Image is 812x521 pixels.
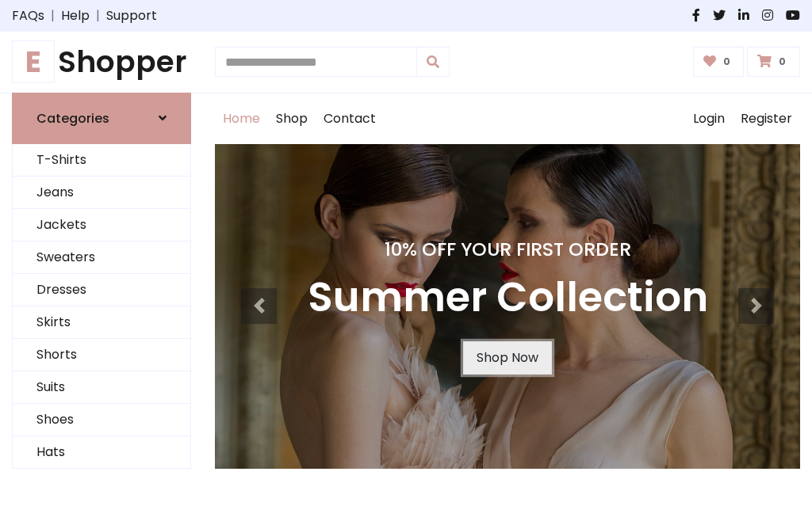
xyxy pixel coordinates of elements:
a: Register [733,93,800,144]
h6: Categories [36,111,109,126]
a: Skirts [13,306,190,339]
a: Dresses [13,274,190,306]
a: Help [61,6,90,25]
span: E [12,40,55,83]
a: Hats [13,436,190,469]
span: 0 [719,55,734,69]
a: T-Shirts [13,144,190,177]
a: 0 [693,47,745,77]
a: Jackets [13,209,190,241]
h1: Shopper [12,44,191,80]
a: Shorts [13,339,190,371]
a: Shop Now [463,341,552,375]
a: Categories [12,93,191,144]
h3: Summer Collection [308,273,708,322]
a: Login [685,93,733,144]
a: Shop [268,93,316,144]
a: Support [106,6,157,25]
a: Contact [316,93,384,144]
span: | [90,6,106,25]
a: Shoes [13,404,190,436]
a: Jeans [13,177,190,209]
span: 0 [775,55,790,69]
a: Home [215,93,268,144]
a: Suits [13,371,190,404]
a: Sweaters [13,241,190,274]
a: FAQs [12,6,44,25]
span: | [44,6,61,25]
a: 0 [747,47,800,77]
a: EShopper [12,44,191,80]
h4: 10% Off Your First Order [308,238,708,260]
